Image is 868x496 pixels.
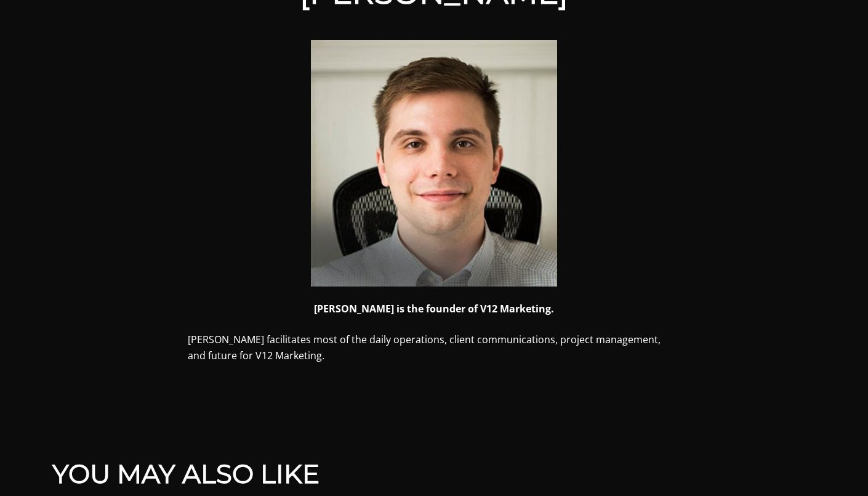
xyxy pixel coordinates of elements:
[314,302,554,315] strong: [PERSON_NAME] is the founder of V12 Marketing.
[806,437,868,496] iframe: Chat Widget
[311,40,557,287] img: V12 Marketing Team
[52,458,816,489] h2: You May Also Like
[188,332,680,364] p: [PERSON_NAME] facilitates most of the daily operations, client communications, project management...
